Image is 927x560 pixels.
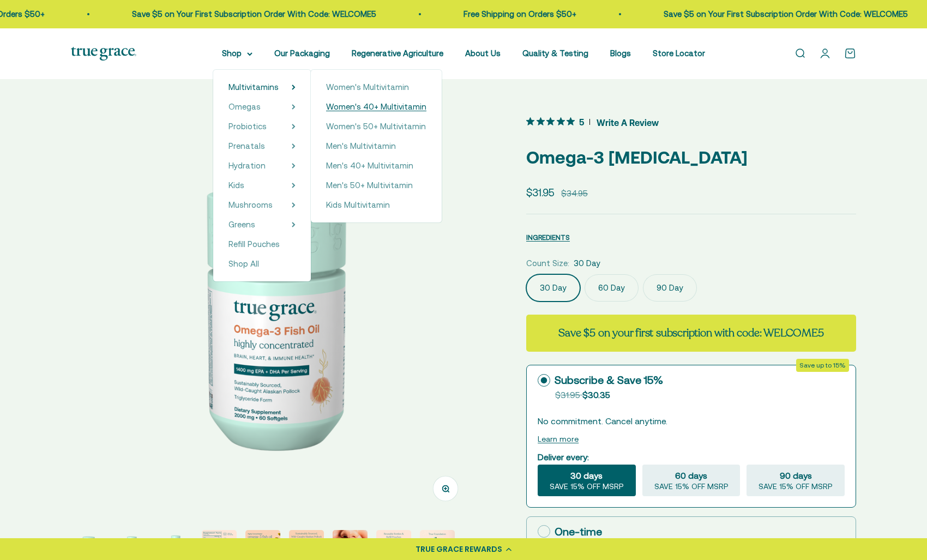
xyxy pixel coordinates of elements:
a: Mushrooms [228,198,273,212]
span: Kids [228,180,244,190]
a: Men's Multivitamin [326,140,426,153]
summary: Probiotics [228,120,296,133]
span: Prenatals [228,141,265,150]
a: Refill Pouches [228,238,296,251]
p: Save $5 on Your First Subscription Order With Code: WELCOME5 [549,8,793,21]
a: Omegas [228,100,261,113]
summary: Omegas [228,100,296,113]
summary: Greens [228,218,296,231]
a: Regenerative Agriculture [352,49,443,58]
a: Kids Multivitamin [326,198,426,212]
legend: Count Size: [526,257,569,270]
summary: Shop [222,47,252,60]
span: Kids Multivitamin [326,200,390,209]
div: TRUE GRACE REWARDS [416,544,502,555]
p: Omega-3 [MEDICAL_DATA] [526,143,856,171]
img: Omega-3 Fish Oil for Brain, Heart, and Immune Health* Sustainably sourced, wild-caught Alaskan fi... [71,114,474,517]
summary: Multivitamins [228,81,296,94]
span: 5 [579,116,584,127]
strong: Save $5 on your first subscription with code: WELCOME5 [558,326,823,340]
span: Write A Review [597,114,659,130]
a: Men's 40+ Multivitamin [326,159,426,172]
span: Men's 40+ Multivitamin [326,161,413,170]
p: Save $5 on Your First Subscription Order With Code: WELCOME5 [17,8,262,21]
a: Women's Multivitamin [326,81,426,94]
a: Blogs [610,49,631,58]
summary: Kids [228,179,296,192]
span: Probiotics [228,122,267,131]
a: Greens [228,218,255,231]
button: INGREDIENTS [526,231,570,244]
a: Hydration [228,159,266,172]
a: Women's 40+ Multivitamin [326,100,426,113]
a: Quality & Testing [522,49,588,58]
summary: Hydration [228,159,296,172]
span: Greens [228,220,255,229]
a: Free Shipping on Orders $50+ [349,9,462,19]
span: Women's 40+ Multivitamin [326,102,426,111]
summary: Prenatals [228,140,296,153]
sale-price: $31.95 [526,184,555,201]
span: Women's 50+ Multivitamin [326,122,426,131]
a: Women's 50+ Multivitamin [326,120,426,133]
span: Mushrooms [228,200,273,209]
a: Men's 50+ Multivitamin [326,179,426,192]
span: Hydration [228,161,266,170]
button: 5 out 5 stars rating in total 15 reviews. Jump to reviews. [526,114,659,130]
span: INGREDIENTS [526,233,570,242]
span: Omegas [228,102,261,111]
span: Men's Multivitamin [326,141,396,150]
span: 30 Day [574,257,600,270]
span: Refill Pouches [228,239,280,249]
a: Our Packaging [274,49,330,58]
a: Multivitamins [228,81,279,94]
a: Shop All [228,257,296,270]
a: Prenatals [228,140,265,153]
span: Men's 50+ Multivitamin [326,180,413,190]
a: Store Locator [653,49,705,58]
span: Shop All [228,259,259,268]
summary: Mushrooms [228,198,296,212]
span: Multivitamins [228,82,279,92]
a: About Us [465,49,501,58]
compare-at-price: $34.95 [561,187,588,200]
a: Probiotics [228,120,267,133]
span: Women's Multivitamin [326,82,409,92]
a: Kids [228,179,244,192]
